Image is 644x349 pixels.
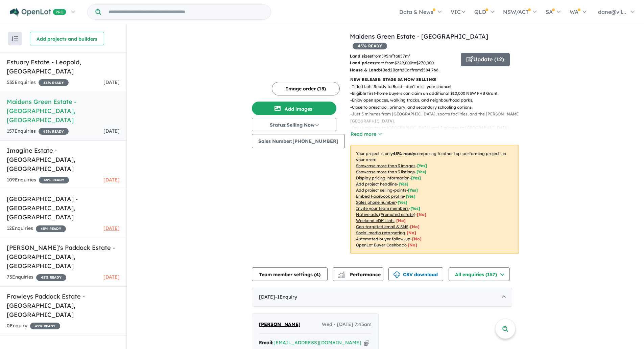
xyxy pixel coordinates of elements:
[410,224,420,229] span: [No]
[350,145,519,254] p: Your project is only comparing to other top-performing projects in your area: - - - - - - - - - -...
[259,340,273,346] strong: Email:
[102,5,269,19] input: Try estate name, suburb, builder or developer
[394,53,410,59] span: to
[393,151,415,156] b: 45 % ready
[36,225,66,232] span: 45 % READY
[333,267,383,281] button: Performance
[407,230,416,235] span: [No]
[7,146,120,173] h5: Imagine Estate - [GEOGRAPHIC_DATA] , [GEOGRAPHIC_DATA]
[350,60,456,66] p: start from
[7,292,120,319] h5: Frawleys Paddock Estate - [GEOGRAPHIC_DATA] , [GEOGRAPHIC_DATA]
[350,76,519,83] p: NEW RELEASE: STAGE 5A NOW SELLING!
[7,58,120,76] h5: Estuary Estate - Leopold , [GEOGRAPHIC_DATA]
[10,8,66,17] img: Openlot PRO Logo White
[393,271,400,278] img: download icon
[30,323,60,329] span: 45 % READY
[103,274,120,280] span: [DATE]
[417,212,426,217] span: [No]
[390,67,392,72] u: 2
[350,60,374,65] b: Land prices
[356,188,406,193] u: Add project selling-points
[408,188,418,193] span: [ Yes ]
[11,36,18,41] img: sort.svg
[7,97,120,125] h5: Maidens Green Estate - [GEOGRAPHIC_DATA] , [GEOGRAPHIC_DATA]
[103,128,120,134] span: [DATE]
[338,271,344,275] img: line-chart.svg
[273,340,361,346] a: [EMAIL_ADDRESS][DOMAIN_NAME]
[350,67,456,73] p: Bed Bath Car from
[408,242,417,247] span: [No]
[410,206,420,211] span: [ Yes ]
[350,32,488,40] a: Maidens Green Estate - [GEOGRAPHIC_DATA]
[396,218,406,223] span: [No]
[395,60,412,65] u: $ 229,000
[39,128,69,135] span: 45 % READY
[350,53,372,59] b: Land sizes
[388,267,443,281] button: CSV download
[103,79,120,85] span: [DATE]
[350,130,382,138] button: Read more
[380,67,382,72] u: 4
[416,169,426,174] span: [ Yes ]
[339,271,381,278] span: Performance
[398,200,407,205] span: [ Yes ]
[353,43,387,49] span: 45 % READY
[7,243,120,270] h5: [PERSON_NAME]'s Paddock Estate - [GEOGRAPHIC_DATA] , [GEOGRAPHIC_DATA]
[356,163,415,168] u: Showcase more than 3 images
[103,225,120,231] span: [DATE]
[381,53,394,59] u: 595 m
[7,273,66,281] div: 75 Enquir ies
[412,236,422,241] span: [No]
[7,322,60,330] div: 0 Enquir y
[259,321,301,329] a: [PERSON_NAME]
[350,67,380,72] b: House & Land:
[350,53,456,60] p: from
[412,60,434,65] span: to
[356,236,410,241] u: Automated buyer follow-up
[364,339,369,346] button: Copy
[338,274,345,278] img: bar-chart.svg
[356,212,415,217] u: Native ads (Promoted estate)
[30,32,104,45] button: Add projects and builders
[356,242,406,247] u: OpenLot Buyer Cashback
[350,90,524,97] p: - Eligible first-home buyers can claim an additional $10,000 NSW FHB Grant.
[392,53,394,57] sup: 2
[406,194,415,199] span: [ Yes ]
[252,134,345,148] button: Sales Number:[PHONE_NUMBER]
[421,67,438,72] u: $ 584,766
[356,218,395,223] u: Weekend eDM slots
[39,79,69,86] span: 45 % READY
[252,118,336,131] button: Status:Selling Now
[356,206,409,211] u: Invite your team members
[356,230,405,235] u: Social media retargeting
[252,102,336,115] button: Add images
[322,321,372,329] span: Wed - [DATE] 7:45am
[7,79,69,87] div: 535 Enquir ies
[356,169,415,174] u: Showcase more than 3 listings
[350,83,524,90] p: - Titled Lots Ready to Build—don’t miss your chance!
[39,177,69,183] span: 45 % READY
[36,274,66,281] span: 45 % READY
[461,53,510,66] button: Update (12)
[416,60,434,65] u: $ 270,000
[356,175,409,180] u: Display pricing information
[7,176,69,184] div: 109 Enquir ies
[7,224,66,233] div: 12 Enquir ies
[350,104,524,111] p: - Close to preschool, primary, and secondary schooling options.
[411,175,421,180] span: [ Yes ]
[402,67,404,72] u: 2
[356,181,397,187] u: Add project headline
[350,111,524,125] p: - Just 5 minutes from [GEOGRAPHIC_DATA], sports facilities, and the [PERSON_NAME][GEOGRAPHIC_DATA].
[259,321,301,327] span: [PERSON_NAME]
[350,125,524,131] p: - Only 6 minutes to [GEOGRAPHIC_DATA] and 7 minutes to [GEOGRAPHIC_DATA].
[7,194,120,222] h5: [GEOGRAPHIC_DATA] - [GEOGRAPHIC_DATA] , [GEOGRAPHIC_DATA]
[399,181,408,187] span: [ Yes ]
[103,177,120,183] span: [DATE]
[275,294,297,300] span: - 1 Enquir y
[350,97,524,104] p: - Enjoy open spaces, walking tracks, and neighbourhood parks.
[356,200,396,205] u: Sales phone number
[7,127,69,135] div: 157 Enquir ies
[356,224,408,229] u: Geo-targeted email & SMS
[449,267,510,281] button: All enquiries (157)
[316,271,319,278] span: 4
